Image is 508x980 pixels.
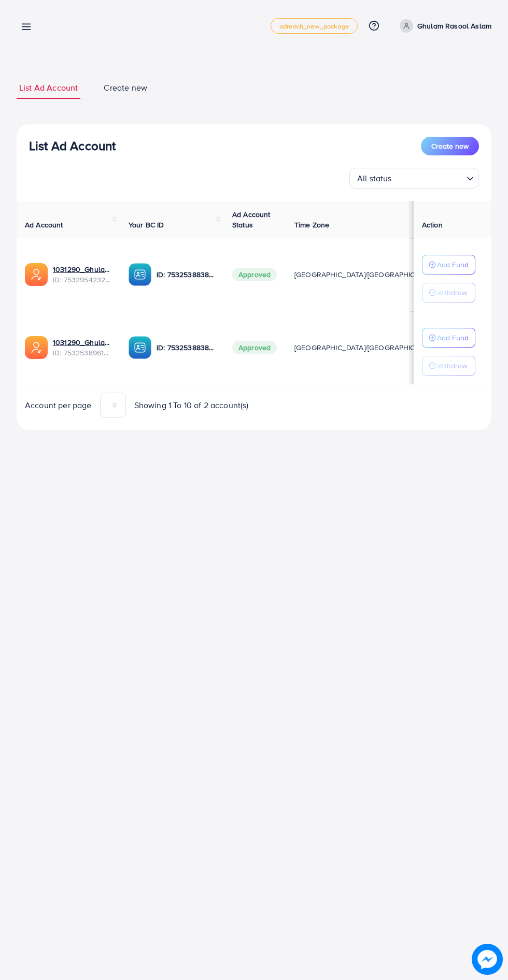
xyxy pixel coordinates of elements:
img: ic-ads-acc.e4c84228.svg [25,263,48,286]
p: ID: 7532538838637019152 [157,341,216,354]
span: Your BC ID [129,220,164,230]
p: Withdraw [437,286,467,299]
span: Create new [104,82,147,94]
p: ID: 7532538838637019152 [157,268,216,281]
img: ic-ba-acc.ded83a64.svg [129,263,151,286]
span: Ad Account [25,220,63,230]
span: Action [422,220,443,230]
span: Approved [232,341,277,354]
a: 1031290_Ghulam Rasool Aslam 2_1753902599199 [53,264,112,275]
button: Withdraw [422,283,475,302]
img: ic-ads-acc.e4c84228.svg [25,336,48,359]
span: Account per page [25,399,92,411]
div: Search for option [349,168,479,189]
span: ID: 7532538961244635153 [53,348,112,358]
img: ic-ba-acc.ded83a64.svg [129,336,151,359]
a: Ghulam Rasool Aslam [396,19,491,33]
img: image [472,944,503,975]
span: Create new [431,141,469,151]
span: List Ad Account [19,82,78,94]
span: [GEOGRAPHIC_DATA]/[GEOGRAPHIC_DATA] [294,342,439,353]
p: Add Fund [437,258,469,271]
p: Withdraw [437,359,467,372]
span: [GEOGRAPHIC_DATA]/[GEOGRAPHIC_DATA] [294,269,439,280]
span: Showing 1 To 10 of 2 account(s) [134,399,249,411]
a: 1031290_Ghulam Rasool Aslam_1753805901568 [53,337,112,348]
button: Add Fund [422,255,475,275]
button: Add Fund [422,328,475,348]
span: All status [355,171,394,186]
input: Search for option [395,169,462,186]
div: <span class='underline'>1031290_Ghulam Rasool Aslam_1753805901568</span></br>7532538961244635153 [53,337,112,358]
h3: List Ad Account [29,138,116,153]
a: adreach_new_package [271,18,358,34]
p: Ghulam Rasool Aslam [417,20,491,32]
button: Create new [421,137,479,155]
span: Approved [232,268,277,281]
p: Add Fund [437,332,469,344]
span: Time Zone [294,220,329,230]
span: Ad Account Status [232,209,271,230]
button: Withdraw [422,356,475,376]
div: <span class='underline'>1031290_Ghulam Rasool Aslam 2_1753902599199</span></br>7532954232266326017 [53,264,112,285]
span: ID: 7532954232266326017 [53,275,112,285]
span: adreach_new_package [279,23,349,30]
